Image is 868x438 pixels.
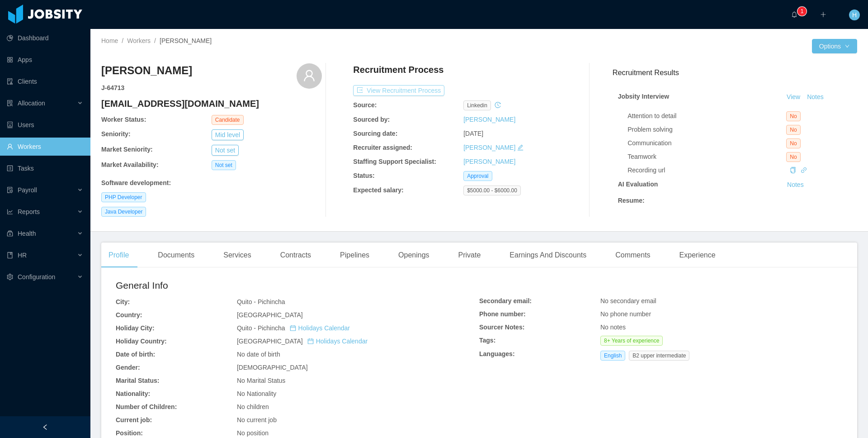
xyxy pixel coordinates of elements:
span: Reports [18,208,40,215]
span: Health [18,230,36,237]
i: icon: solution [7,100,13,106]
a: [PERSON_NAME] [463,144,515,151]
a: icon: robotUsers [7,116,83,134]
div: Comments [608,243,657,268]
b: Worker Status: [101,116,146,123]
h4: Recruitment Process [353,63,443,76]
b: Date of birth: [116,351,155,358]
a: View [783,93,803,100]
b: Languages: [479,350,515,357]
a: icon: userWorkers [7,138,83,156]
span: Java Developer [101,207,146,217]
button: Notes [783,180,807,190]
span: No [786,138,800,148]
a: icon: profileTasks [7,159,83,177]
sup: 1 [797,7,807,16]
span: No Nationality [237,390,276,397]
h2: General Info [116,278,479,293]
a: [PERSON_NAME] [463,158,515,165]
span: No current job [237,416,277,424]
a: icon: appstoreApps [7,51,83,69]
span: No date of birth [237,351,280,358]
i: icon: plus [820,11,826,18]
span: / [122,37,123,44]
i: icon: line-chart [7,209,13,215]
a: icon: exportView Recruitment Process [353,87,444,94]
b: Nationality: [116,390,150,397]
span: No children [237,403,269,410]
b: Tags: [479,337,495,344]
h3: [PERSON_NAME] [101,63,192,78]
div: Experience [672,243,723,268]
h3: Recruitment Results [613,67,857,78]
button: Optionsicon: down [812,39,857,53]
span: No position [237,429,269,437]
span: Payroll [18,186,37,194]
b: Country: [116,311,142,319]
b: Position: [116,429,143,437]
button: Mid level [212,129,244,140]
a: Home [101,37,118,44]
i: icon: calendar [290,325,296,331]
p: 1 [801,7,804,16]
span: No [786,125,800,135]
span: English [600,351,625,361]
strong: J- 64713 [101,84,124,91]
div: Openings [391,243,437,268]
span: No [786,111,800,121]
b: Staffing Support Specialist: [353,158,436,165]
i: icon: history [495,102,501,108]
span: PHP Developer [101,192,146,202]
b: Phone number: [479,310,526,318]
b: Number of Children: [116,403,177,410]
span: H [852,10,857,20]
a: icon: auditClients [7,72,83,90]
strong: AI Evaluation [618,181,658,188]
i: icon: medicine-box [7,230,13,237]
span: / [154,37,156,44]
b: Status: [353,172,374,179]
span: [GEOGRAPHIC_DATA] [237,311,303,319]
span: [DATE] [463,130,483,137]
b: Sourced by: [353,116,390,123]
div: Recording url [627,166,786,175]
i: icon: book [7,252,13,258]
div: Earnings And Discounts [502,243,594,268]
span: Configuration [18,273,55,281]
i: icon: setting [7,274,13,280]
div: Copy [790,166,796,175]
span: Quito - Pichincha [237,324,350,332]
div: Communication [627,138,786,148]
div: Problem solving [627,125,786,134]
span: $5000.00 - $6000.00 [463,186,521,195]
button: Not set [212,145,239,156]
span: No notes [600,324,626,331]
span: linkedin [463,100,491,110]
b: Market Seniority: [101,146,153,153]
i: icon: user [303,69,316,82]
a: icon: link [801,167,807,174]
i: icon: file-protect [7,187,13,193]
span: Quito - Pichincha [237,298,285,305]
a: Workers [127,37,151,44]
span: HR [18,252,27,259]
b: Expected salary: [353,186,403,194]
b: Seniority: [101,130,131,138]
div: Pipelines [333,243,377,268]
b: Marital Status: [116,377,159,384]
div: Contracts [273,243,318,268]
i: icon: calendar [307,338,314,344]
b: Holiday Country: [116,338,167,345]
span: No secondary email [600,297,656,305]
b: Sourcing date: [353,130,397,137]
b: Recruiter assigned: [353,144,412,151]
div: Private [451,243,488,268]
b: Sourcer Notes: [479,324,524,331]
span: [PERSON_NAME] [160,37,212,44]
a: icon: calendarHolidays Calendar [290,324,350,332]
span: Approval [463,171,492,181]
i: icon: link [801,167,807,173]
div: Teamwork [627,152,786,162]
span: 8+ Years of experience [600,336,663,346]
b: Software development : [101,179,171,186]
